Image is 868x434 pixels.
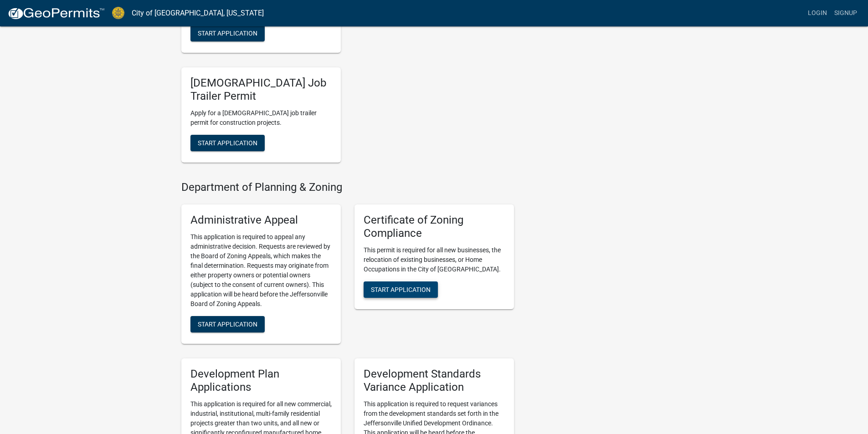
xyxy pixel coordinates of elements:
[190,108,332,128] p: Apply for a [DEMOGRAPHIC_DATA] job trailer permit for construction projects.
[132,5,264,21] a: City of [GEOGRAPHIC_DATA], [US_STATE]
[198,139,257,146] span: Start Application
[190,368,332,394] h5: Development Plan Applications
[198,321,257,328] span: Start Application
[364,245,505,274] p: This permit is required for all new businesses, the relocation of existing businesses, or Home Oc...
[190,214,332,227] h5: Administrative Appeal
[371,286,431,293] span: Start Application
[804,5,831,22] a: Login
[190,135,265,151] button: Start Application
[190,316,265,332] button: Start Application
[364,214,505,240] h5: Certificate of Zoning Compliance
[112,7,124,19] img: City of Jeffersonville, Indiana
[190,25,265,41] button: Start Application
[198,29,257,36] span: Start Application
[181,181,514,194] h4: Department of Planning & Zoning
[364,368,505,394] h5: Development Standards Variance Application
[364,281,438,298] button: Start Application
[190,77,332,103] h5: [DEMOGRAPHIC_DATA] Job Trailer Permit
[831,5,861,22] a: Signup
[190,232,332,309] p: This application is required to appeal any administrative decision. Requests are reviewed by the ...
